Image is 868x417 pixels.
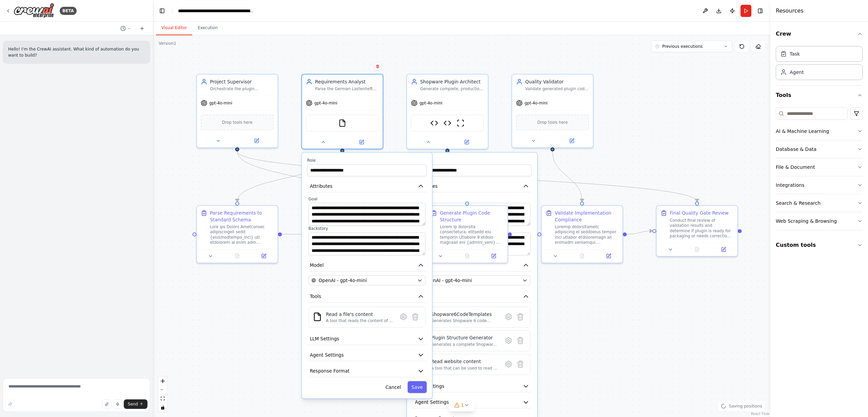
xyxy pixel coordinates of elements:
[223,252,251,260] button: No output available
[158,394,167,403] button: fit view
[124,399,147,409] button: Send
[568,252,596,260] button: No output available
[426,205,508,263] div: Generate Plugin Code StructureLorem ip dolorsita consectetura, elitsedd eiu temporin Utlabore 9 e...
[683,245,711,253] button: No output available
[113,399,122,409] button: Click to speak your automation idea
[776,24,863,43] button: Crew
[776,218,837,224] div: Web Scraping & Browsing
[670,210,729,216] div: Final Quality Gate Review
[178,7,254,14] nav: breadcrumb
[5,399,15,409] button: Improve this prompt
[60,7,77,15] div: BETA
[776,164,815,171] div: File & Document
[431,311,499,317] div: Shopware6CodeTemplates
[553,137,590,145] button: Open in side panel
[414,275,531,285] button: OpenAI - gpt-4o-mini
[662,44,703,49] span: Previous executions
[310,293,321,300] span: Tools
[525,86,589,92] div: Validate generated plugin code against requirements, performance budgets, accessibility standards...
[412,259,532,272] button: Model
[326,311,394,317] div: Read a file's content
[307,180,427,193] button: Attributes
[309,196,426,201] label: Goal
[253,252,275,260] button: Open in side panel
[381,381,405,393] button: Cancel
[670,218,733,239] div: Conduct final review of validation results and determine if plugin is ready for packaging or need...
[443,119,451,127] img: Plugin Structure Generator
[158,385,167,394] button: zoom out
[776,105,863,236] div: Tools
[440,224,504,245] div: Lorem ip dolorsita consectetura, elitsedd eiu temporin Utlabore 9 etdolo magnaali eni {admini_ven...
[461,402,464,409] span: 1
[158,377,167,412] div: React Flow controls
[790,69,804,76] div: Agent
[514,358,526,370] button: Delete tool
[210,86,274,92] div: Orchestrate the plugin development process by validating that each agent's output meets the requi...
[776,128,829,135] div: AI & Machine Learning
[457,119,465,127] img: ScrapeWebsiteTool
[776,236,863,255] button: Custom tools
[157,6,167,16] button: Hide left sidebar
[776,194,863,212] button: Search & Research
[502,358,514,370] button: Configure tool
[776,7,804,15] h4: Resources
[412,396,532,409] button: Agent Settings
[307,259,427,272] button: Model
[440,210,504,223] div: Generate Plugin Code Structure
[555,224,618,245] div: Loremip dolorsitametc adipiscing el seddoeius tempor inci utlabor etdoloremagn ali enimadm veniam...
[412,180,532,193] button: Attributes
[712,245,735,253] button: Open in side panel
[482,252,505,260] button: Open in side panel
[776,43,863,85] div: Crew
[158,403,167,412] button: toggle interactivity
[431,342,499,347] div: Generates a complete Shopware 6 plugin structure as formatted text with directory structure, file...
[537,119,568,125] span: Drop tools here
[755,6,765,16] button: Hide right sidebar
[314,100,337,105] span: gpt-4o-mini
[651,41,732,52] button: Previous executions
[309,226,426,231] label: Backstory
[431,365,499,371] div: A tool that can be used to read a website content.
[414,226,531,231] label: Backstory
[419,100,442,105] span: gpt-4o-mini
[597,252,620,260] button: Open in side panel
[8,46,145,58] p: Hello! I'm the CrewAI assistant. What kind of automation do you want to build?
[790,51,800,57] div: Task
[541,205,623,263] div: Validate Implementation ComplianceLoremip dolorsitametc adipiscing el seddoeius tempor inci utlab...
[156,21,192,35] button: Visual Editor
[729,403,762,409] span: Saving positions
[307,333,427,345] button: LLM Settings
[776,158,863,176] button: File & Document
[315,78,379,85] div: Requirements Analyst
[627,228,652,238] g: Edge from 9d0f79ee-acab-4a3a-95fe-f8eb1e6dc60c to 1f0c4e9b-4fd7-4f25-aeee-06178c2307f2
[776,212,863,230] button: Web Scraping & Browsing
[313,312,322,321] img: FileReadTool
[315,86,379,92] div: Parse the German Lastenheft from {requirements_file} and transform it into the standardized JSON ...
[776,122,863,140] button: AI & Machine Learning
[310,352,344,358] span: Agent Settings
[412,380,532,392] button: LLM Settings
[210,224,274,245] div: Lore ips Dolors Ametconsec adipiscingeli sedd {eiusmodtempo_inci} utl etdolorem al enim adm venia...
[412,158,532,163] label: Role
[210,210,274,223] div: Parse Requirements to Standard Schema
[102,399,112,409] button: Upload files
[776,176,863,194] button: Integrations
[511,74,593,148] div: Quality ValidatorValidate generated plugin code against requirements, performance budgets, access...
[222,119,253,125] span: Drop tools here
[319,277,367,283] span: OpenAI - gpt-4o-mini
[128,401,138,407] span: Send
[210,78,274,85] div: Project Supervisor
[282,231,308,237] g: Edge from 8c45e676-e820-452d-a67b-022bf7403dab to 450c0714-a688-4cd7-8b16-3bed6dfa92b1
[338,119,346,127] img: FileReadTool
[196,205,278,263] div: Parse Requirements to Standard SchemaLore ips Dolors Ametconsec adipiscingeli sedd {eiusmodtempo_...
[776,200,821,206] div: Search & Research
[525,78,589,85] div: Quality Validator
[196,74,278,148] div: Project SupervisorOrchestrate the plugin development process by validating that each agent's outp...
[549,151,586,201] g: Edge from 555147f0-00aa-4949-932b-76ab010a0f28 to 9d0f79ee-acab-4a3a-95fe-f8eb1e6dc60c
[412,291,532,303] button: Tools
[234,151,700,201] g: Edge from cf89f458-c1b5-4369-a5aa-92193a5f2aa3 to 1f0c4e9b-4fd7-4f25-aeee-06178c2307f2
[525,100,548,105] span: gpt-4o-mini
[310,368,350,374] span: Response Format
[431,358,499,365] div: Read website content
[307,158,427,163] label: Role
